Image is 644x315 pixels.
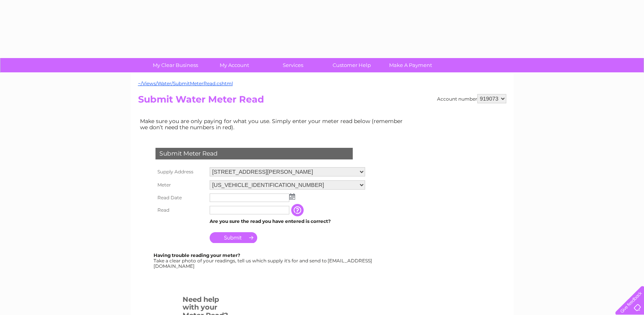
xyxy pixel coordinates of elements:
td: Are you sure the read you have entered is correct? [208,216,367,226]
a: ~/Views/Water/SubmitMeterRead.cshtml [138,80,233,86]
th: Supply Address [154,165,208,178]
a: Services [261,58,325,72]
b: Having trouble reading your meter? [154,252,240,258]
a: Customer Help [320,58,384,72]
th: Read Date [154,192,208,204]
th: Meter [154,178,208,192]
img: ... [289,193,295,200]
input: Information [291,204,305,216]
div: Account number [437,94,506,103]
input: Submit [210,232,257,243]
a: My Clear Business [143,58,207,72]
td: Make sure you are only paying for what you use. Simply enter your meter read below (remember we d... [138,116,409,132]
a: Make A Payment [379,58,442,72]
h2: Submit Water Meter Read [138,94,506,109]
div: Submit Meter Read [155,148,353,159]
a: My Account [202,58,266,72]
th: Read [154,204,208,216]
div: Take a clear photo of your readings, tell us which supply it's for and send to [EMAIL_ADDRESS][DO... [154,253,373,269]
